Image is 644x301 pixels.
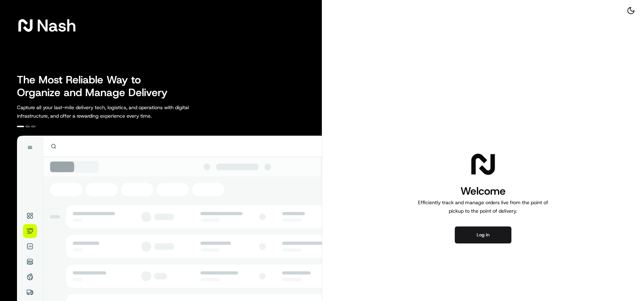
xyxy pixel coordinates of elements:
[455,226,511,243] button: Log in
[415,198,551,215] p: Efficiently track and manage orders live from the point of pickup to the point of delivery.
[17,73,175,99] h2: The Most Reliable Way to Organize and Manage Delivery
[17,103,221,120] p: Capture all your last-mile delivery tech, logistics, and operations with digital infrastructure, ...
[415,184,551,198] h1: Welcome
[37,18,76,33] span: Nash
